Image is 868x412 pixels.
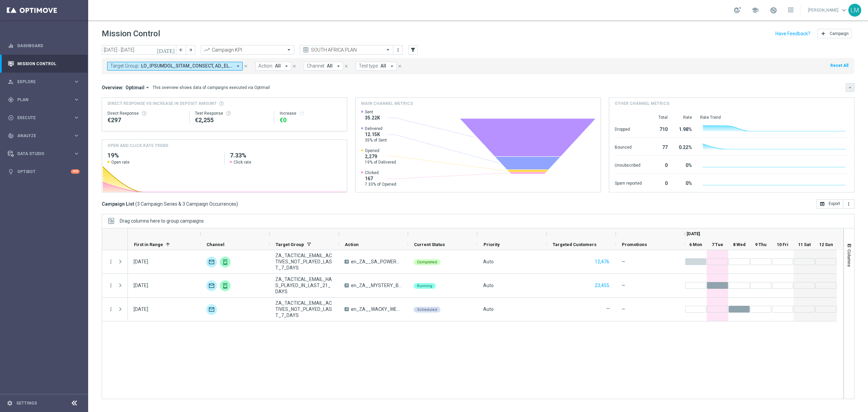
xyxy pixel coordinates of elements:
[7,61,80,67] div: Mission Control
[650,115,668,120] div: Total
[302,46,309,53] i: preview
[843,199,854,209] button: more_vert
[615,141,642,152] div: Bounced
[689,242,702,247] span: 6 Mon
[17,116,73,120] span: Execute
[408,45,418,55] button: filter_alt
[414,242,445,247] span: Current Status
[365,175,396,182] span: 167
[17,80,73,84] span: Explore
[615,177,642,188] div: Spam reported
[292,64,297,69] i: close
[71,169,80,174] div: +10
[343,62,349,70] button: close
[17,37,80,55] a: Dashboard
[8,37,80,55] div: Dashboard
[345,242,359,247] span: Action
[594,258,610,266] button: 12,476
[16,401,37,405] a: Settings
[107,100,217,107] span: Direct Response VS Increase In Deposit Amount
[111,160,130,165] span: Open rate
[846,201,851,207] i: more_vert
[300,45,393,55] ng-select: SOUTH AFRICA PLAN
[8,79,73,85] div: Explore
[280,116,341,124] div: €0
[816,199,843,209] button: open_in_browser Export
[817,29,852,38] button: add Campaign
[414,282,436,289] colored-tag: Running
[108,306,114,312] button: more_vert
[291,62,297,70] button: close
[275,276,333,295] span: ZA_TACTICAL_EMAIL_HAS_PLAYED_IN_LAST_21_DAYS
[417,260,437,264] span: Completed
[153,85,270,91] div: This overview shows data of campaigns executed via Optimail
[615,123,642,134] div: Dropped
[299,111,304,116] i: refresh
[830,31,849,36] span: Campaign
[107,62,243,71] button: Target Group: LO_IPSUMDOL_SITAM_CONSECT, AD_ELITSEDD_EIUSM_TEMPORI_UTLABOREE_DOLOR 6_MAGN_ALIQ, E...
[615,159,642,170] div: Unsubscribed
[650,177,668,188] div: 0
[819,242,833,247] span: 12 Sun
[676,177,692,188] div: 0%
[687,231,700,236] span: [DATE]
[7,169,80,174] div: lightbulb Optibot +10
[821,31,826,36] i: add
[344,260,349,264] span: A
[107,151,219,160] h2: 19%
[144,85,151,91] i: arrow_drop_down
[8,151,73,157] div: Data Studio
[195,116,268,124] div: €2,255
[365,137,387,143] span: 35% of Sent
[846,83,854,92] button: keyboard_arrow_down
[414,306,440,313] colored-tag: Scheduled
[234,160,251,165] span: Click rate
[141,63,232,69] span: LO_IPSUMDOL_SITAM_CONSECT, AD_ELITSEDD_EIUSM_TEMPORI_UTLABOREE_DOLOR 6_MAGN_ALIQ, EN_ADMINIMV_QUI...
[417,307,437,312] span: Scheduled
[7,400,13,406] i: settings
[840,6,848,14] span: keyboard_arrow_down
[397,62,403,70] button: close
[7,43,80,49] div: equalizer Dashboard
[7,79,80,85] button: person_search Explore keyboard_arrow_right
[17,55,80,73] a: Mission Control
[7,115,80,120] button: play_circle_outline Execute keyboard_arrow_right
[258,63,273,69] span: Action:
[8,79,14,85] i: person_search
[120,218,204,224] div: Row Groups
[553,242,596,247] span: Targeted Customers
[107,116,184,124] div: €297
[276,242,304,247] span: Target Group
[188,48,193,52] i: arrow_forward
[235,63,241,69] i: arrow_drop_down
[594,281,610,290] button: 23,455
[108,259,114,265] i: more_vert
[365,160,396,165] span: 19% of Delivered
[102,85,123,91] h3: Overview:
[120,218,204,224] span: Drag columns here to group campaigns
[283,63,290,69] i: arrow_drop_down
[410,47,416,53] i: filter_alt
[676,115,692,120] div: Rate
[243,62,249,70] button: close
[206,304,217,315] div: Optimail
[206,257,217,267] div: Optimail
[676,141,692,152] div: 0.22%
[365,153,396,160] span: 2,279
[156,45,176,55] button: [DATE]
[73,96,80,103] i: keyboard_arrow_right
[397,64,402,69] i: close
[7,97,80,102] button: gps_fixed Plan keyboard_arrow_right
[606,305,610,312] label: —
[365,109,380,115] span: Sent
[195,111,268,116] div: Test Response
[102,201,238,207] h3: Campaign List
[176,45,186,55] button: arrow_back
[134,242,163,247] span: First in Range
[8,43,14,49] i: equalizer
[275,300,333,318] span: ZA_TACTICAL_EMAIL_ACTIVES_NOT_PLAYED_LAST_7_DAYS
[8,169,14,175] i: lightbulb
